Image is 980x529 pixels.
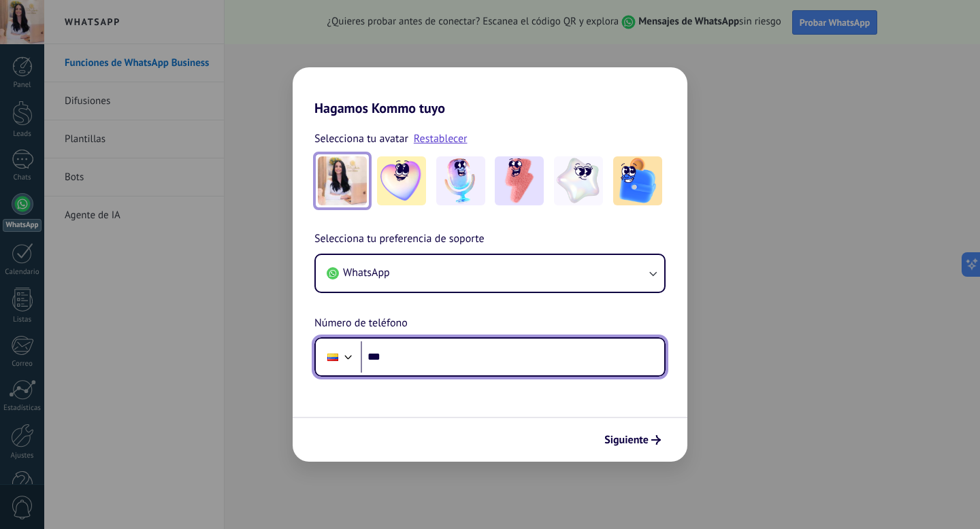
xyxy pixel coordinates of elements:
img: -2.jpeg [436,156,485,205]
div: Colombia: + 57 [320,343,346,371]
span: Selecciona tu preferencia de soporte [314,231,485,248]
span: WhatsApp [343,266,390,279]
img: -1.jpeg [377,156,426,205]
span: Selecciona tu avatar [314,130,408,148]
img: -4.jpeg [554,156,603,205]
button: Siguiente [598,428,667,451]
span: Siguiente [604,435,649,445]
img: -3.jpeg [495,156,544,205]
img: -5.jpeg [613,156,662,205]
a: Restablecer [414,132,468,146]
span: Número de teléfono [314,315,408,332]
button: WhatsApp [316,255,664,292]
h2: Hagamos Kommo tuyo [293,67,687,116]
